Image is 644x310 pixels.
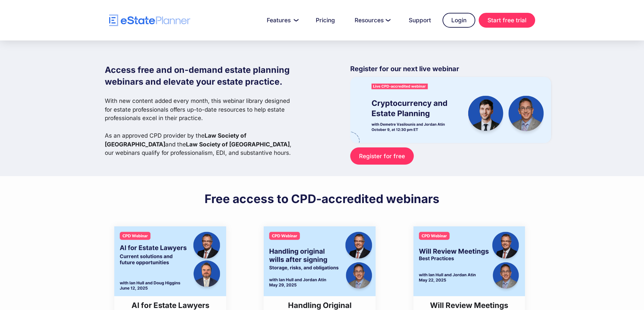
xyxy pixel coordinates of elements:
a: Pricing [308,13,343,27]
a: Login [443,13,475,28]
strong: Law Society of [GEOGRAPHIC_DATA] [105,132,246,148]
img: eState Academy webinar [350,77,551,143]
a: Register for free [350,147,413,165]
strong: Law Society of [GEOGRAPHIC_DATA] [186,141,290,148]
a: home [109,15,190,26]
a: Features [259,13,304,27]
p: Register for our next live webinar [350,64,551,77]
a: Support [401,13,439,27]
a: Start free trial [479,13,535,28]
a: Resources [347,13,397,27]
h1: Access free and on-demand estate planning webinars and elevate your estate practice. [105,64,297,88]
p: With new content added every month, this webinar library designed for estate professionals offers... [105,96,297,157]
h2: Free access to CPD-accredited webinars [205,191,439,206]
